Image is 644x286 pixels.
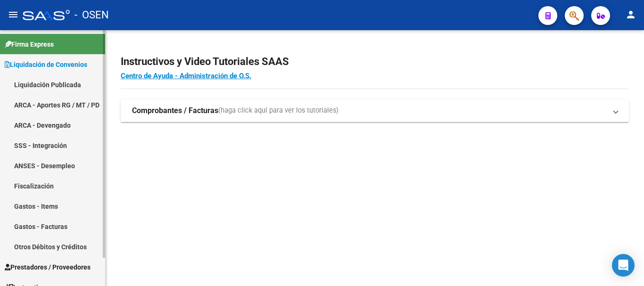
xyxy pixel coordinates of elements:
h2: Instructivos y Video Tutoriales SAAS [121,53,629,71]
div: Open Intercom Messenger [612,254,635,277]
strong: Comprobantes / Facturas [132,106,218,116]
span: (haga click aquí para ver los tutoriales) [218,106,339,116]
mat-expansion-panel-header: Comprobantes / Facturas(haga click aquí para ver los tutoriales) [121,99,629,122]
span: Firma Express [5,39,54,49]
mat-icon: person [625,9,636,20]
span: Liquidación de Convenios [5,59,87,70]
a: Centro de Ayuda - Administración de O.S. [121,72,251,80]
span: - OSEN [74,5,109,25]
mat-icon: menu [8,9,19,20]
span: Prestadores / Proveedores [5,262,91,272]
